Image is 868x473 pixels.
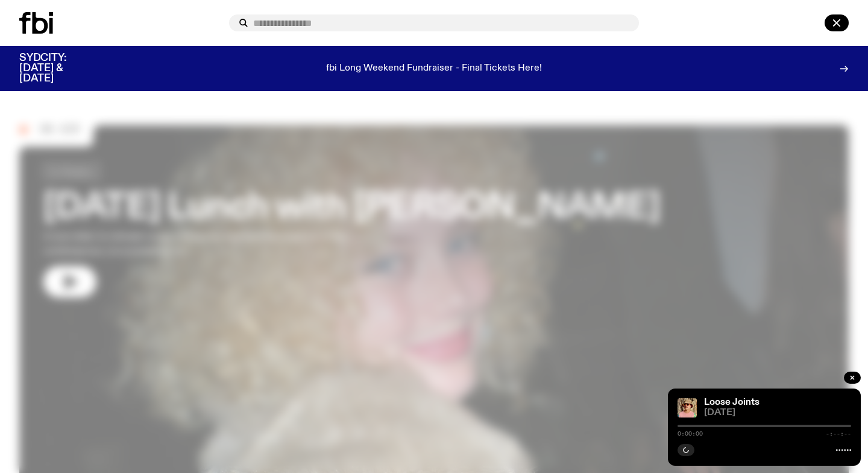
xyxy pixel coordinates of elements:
[704,398,759,407] a: Loose Joints
[678,398,697,417] img: Tyson stands in front of a paperbark tree wearing orange sunglasses, a suede bucket hat and a pin...
[704,408,851,417] span: [DATE]
[326,63,542,74] p: fbi Long Weekend Fundraiser - Final Tickets Here!
[19,53,96,84] h3: SYDCITY: [DATE] & [DATE]
[826,431,851,437] span: -:--:--
[678,431,703,437] span: 0:00:00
